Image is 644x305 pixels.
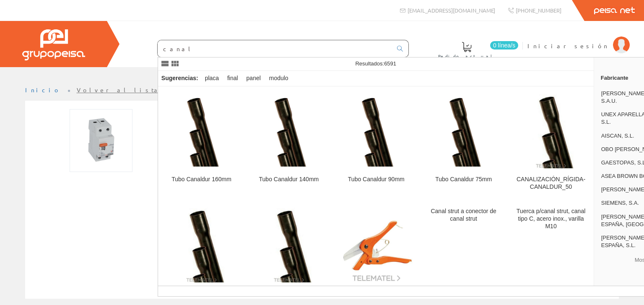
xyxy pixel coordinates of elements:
img: Tubo Canaldur 160mm [174,94,229,169]
a: Iniciar sesión [527,35,630,43]
a: CANALIZACIÓN_RÍGIDA-CANALDUR_50 CANALIZACIÓN_RÍGIDA-CANALDUR_50 [507,87,594,201]
div: Canal strut a conector de canal strut [427,208,500,223]
span: [PHONE_NUMBER] [516,7,561,14]
img: Tubo Canaldur 90mm [348,94,404,169]
span: Pedido actual [438,52,495,60]
span: 0 línea/s [490,41,518,50]
img: Foto artículo Diferencial Vivienda 2x40x30ma (150x150) [70,109,132,172]
div: Tuerca p/canal strut, canal tipo C, acero inox., varilla M10 [514,208,587,230]
img: HERRAMIENTA CANAL RANURADA CORTE CANAL [340,209,413,282]
img: Tubo canalización rígida Canaldur 63mm [178,208,224,283]
div: Sugerencias: [158,73,200,84]
img: CANALIZACIÓN_RÍGIDA-CANALDUR_50 [528,94,574,169]
div: Tubo Canaldur 75mm [427,176,500,183]
div: CANALIZACIÓN_RÍGIDA-CANALDUR_50 [514,176,587,191]
a: Volver al listado de productos [77,86,242,94]
div: placa [202,71,222,86]
a: Tubo Canaldur 160mm Tubo Canaldur 160mm [158,87,245,201]
a: Tubo Canaldur 75mm Tubo Canaldur 75mm [420,87,507,201]
a: Tubo Canaldur 140mm Tubo Canaldur 140mm [245,87,332,201]
img: Tubo Canaldur 75mm [436,94,491,169]
div: modulo [266,71,292,86]
span: 6591 [384,60,396,67]
img: Grupo Peisa [22,29,85,60]
div: Tubo Canaldur 90mm [340,176,413,183]
span: Resultados: [355,60,396,67]
div: final [224,71,241,86]
img: Tubo canalización rígida Canaldur 40mm [266,208,312,283]
input: Buscar ... [158,40,392,57]
span: [EMAIL_ADDRESS][DOMAIN_NAME] [408,7,495,14]
span: Iniciar sesión [527,42,609,50]
img: Tubo Canaldur 140mm [261,94,317,169]
div: Tubo Canaldur 140mm [252,176,325,183]
a: Tubo Canaldur 90mm Tubo Canaldur 90mm [333,87,420,201]
div: panel [243,71,264,86]
a: Inicio [25,86,61,94]
div: Tubo Canaldur 160mm [165,176,238,183]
